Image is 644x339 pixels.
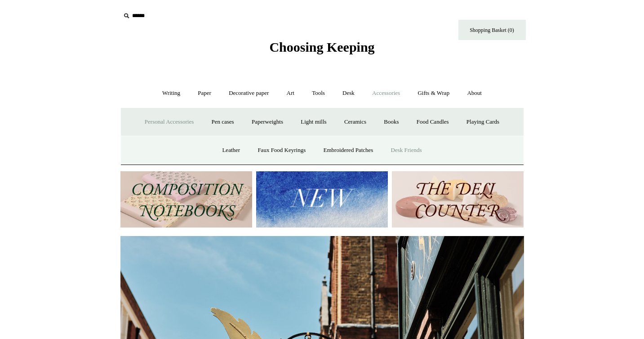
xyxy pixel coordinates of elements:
[409,110,457,134] a: Food Candles
[279,81,302,105] a: Art
[154,81,188,105] a: Writing
[392,171,524,227] img: The Deli Counter
[214,138,248,162] a: Leather
[315,138,382,162] a: Embroidered Patches
[383,138,430,162] a: Desk Friends
[364,81,408,105] a: Accessories
[120,171,252,227] img: 202302 Composition ledgers.jpg__PID:69722ee6-fa44-49dd-a067-31375e5d54ec
[459,81,490,105] a: About
[137,110,202,134] a: Personal Accessories
[334,81,363,105] a: Desk
[190,81,219,105] a: Paper
[244,110,291,134] a: Paperweights
[376,110,407,134] a: Books
[458,20,526,40] a: Shopping Basket (0)
[269,47,374,53] a: Choosing Keeping
[458,110,507,134] a: Playing Cards
[203,110,242,134] a: Pen cases
[336,110,374,134] a: Ceramics
[409,81,457,105] a: Gifts & Wrap
[304,81,333,105] a: Tools
[256,171,388,227] img: New.jpg__PID:f73bdf93-380a-4a35-bcfe-7823039498e1
[269,40,374,54] span: Choosing Keeping
[221,81,277,105] a: Decorative paper
[293,110,334,134] a: Light mills
[249,138,314,162] a: Faux Food Keyrings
